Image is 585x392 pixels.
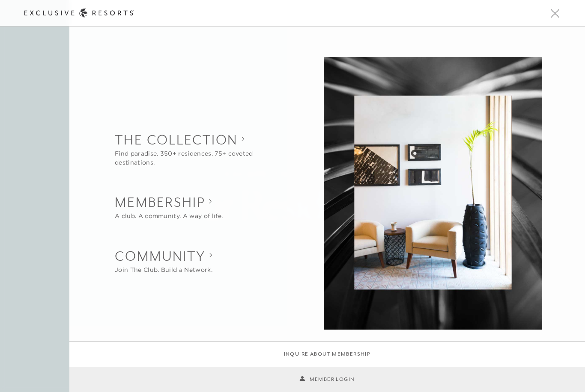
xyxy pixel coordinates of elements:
iframe: Qualified Messenger [576,383,585,392]
button: Show Membership sub-navigation [115,193,223,221]
button: Show The Collection sub-navigation [115,130,288,167]
button: Open navigation [549,10,561,16]
h2: Community [115,247,212,265]
div: Find paradise. 350+ residences. 75+ coveted destinations. [115,149,288,167]
button: Show Community sub-navigation [115,247,212,274]
a: Inquire about membership [284,350,371,358]
div: A club. A community. A way of life. [115,212,223,221]
div: Join The Club. Build a Network. [115,265,212,274]
h2: Membership [115,193,223,212]
a: Member Login [299,375,355,383]
h2: The Collection [115,130,288,149]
